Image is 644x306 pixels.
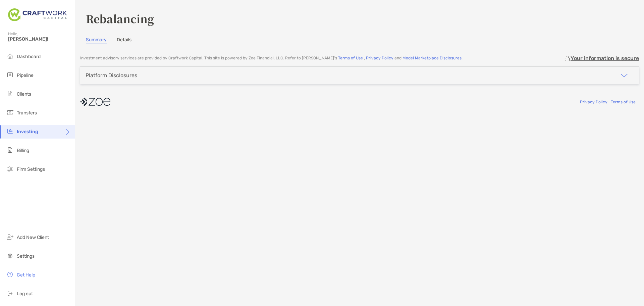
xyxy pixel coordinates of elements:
p: Investment advisory services are provided by Craftwork Capital . This site is powered by Zoe Fina... [80,56,463,61]
a: Terms of Use [338,56,363,60]
img: Zoe Logo [8,3,67,27]
span: Billing [17,148,29,153]
a: Terms of Use [611,100,636,104]
img: investing icon [6,127,14,135]
span: [PERSON_NAME]! [8,36,71,42]
span: Get Help [17,272,35,278]
span: Add New Client [17,235,49,240]
a: Details [117,37,131,44]
img: pipeline icon [6,71,14,79]
img: get-help icon [6,270,14,278]
a: Model Marketplace Disclosures [402,56,462,60]
img: dashboard icon [6,52,14,60]
p: Your information is secure [571,55,639,61]
span: Investing [17,129,38,135]
a: Summary [86,37,107,44]
span: Transfers [17,110,37,116]
div: Platform Disclosures [86,72,137,79]
h3: Rebalancing [86,11,633,26]
span: Settings [17,253,35,259]
img: billing icon [6,146,14,154]
img: add_new_client icon [6,233,14,241]
img: settings icon [6,252,14,260]
img: transfers icon [6,108,14,116]
img: clients icon [6,90,14,98]
img: company logo [80,94,110,109]
img: icon arrow [620,71,628,80]
span: Log out [17,291,33,297]
a: Privacy Policy [580,100,607,104]
a: Privacy Policy [366,56,393,60]
span: Pipeline [17,72,34,78]
img: firm-settings icon [6,165,14,173]
span: Firm Settings [17,166,45,172]
span: Dashboard [17,54,41,59]
span: Clients [17,91,31,97]
img: logout icon [6,289,14,297]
